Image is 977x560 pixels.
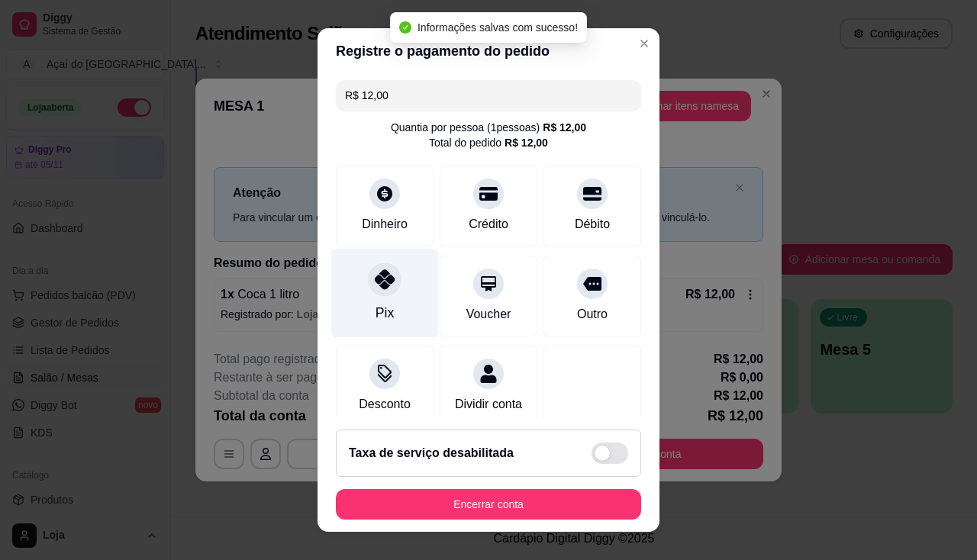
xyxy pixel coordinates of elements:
div: Pix [376,303,394,323]
div: Quantia por pessoa ( 1 pessoas) [391,120,586,135]
button: Encerrar conta [336,489,641,520]
input: Ex.: hambúrguer de cordeiro [345,80,632,111]
div: Voucher [466,305,511,323]
div: Outro [577,305,608,323]
div: Total do pedido [429,135,548,150]
div: R$ 12,00 [543,120,586,135]
div: Dividir conta [455,395,522,414]
span: check-circle [399,21,411,34]
h2: Taxa de serviço desabilitada [349,444,514,462]
div: Débito [575,215,610,233]
div: Desconto [359,395,411,414]
header: Registre o pagamento do pedido [318,28,659,74]
div: Dinheiro [362,215,408,233]
span: Informações salvas com sucesso! [418,21,578,34]
button: Close [632,31,656,56]
div: Crédito [469,215,508,233]
div: R$ 12,00 [505,135,548,150]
